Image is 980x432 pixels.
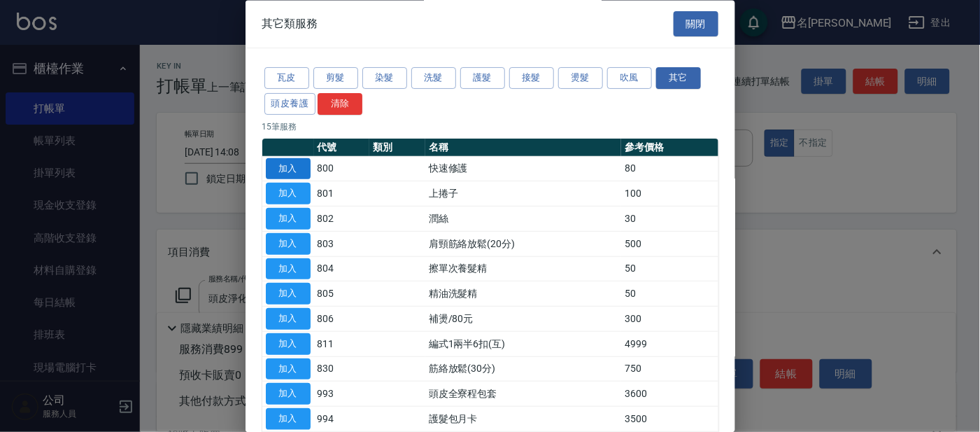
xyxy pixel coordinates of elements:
td: 4999 [621,332,718,357]
button: 瓦皮 [264,68,309,90]
td: 806 [314,307,370,332]
th: 類別 [369,139,425,157]
td: 肩頸筋絡放鬆(20分) [425,232,621,257]
td: 300 [621,307,718,332]
td: 80 [621,157,718,182]
th: 參考價格 [621,139,718,157]
td: 3500 [621,407,718,432]
td: 精油洗髮精 [425,281,621,307]
button: 加入 [266,384,311,405]
button: 加入 [266,209,311,230]
td: 830 [314,357,370,382]
td: 803 [314,232,370,257]
button: 吹風 [607,68,652,90]
td: 50 [621,281,718,307]
td: 30 [621,207,718,232]
button: 接髮 [509,68,554,90]
td: 802 [314,207,370,232]
button: 加入 [266,358,311,380]
td: 500 [621,232,718,257]
th: 代號 [314,139,370,157]
button: 頭皮養護 [264,93,316,115]
button: 其它 [656,68,701,90]
td: 50 [621,257,718,282]
button: 加入 [266,258,311,280]
button: 加入 [266,309,311,330]
button: 加入 [266,183,311,205]
td: 編式1兩半6扣(互) [425,332,621,357]
td: 994 [314,407,370,432]
td: 筋絡放鬆(30分) [425,357,621,382]
button: 加入 [266,284,311,305]
td: 805 [314,281,370,307]
button: 加入 [266,333,311,355]
button: 護髮 [460,68,505,90]
button: 加入 [266,409,311,431]
button: 加入 [266,233,311,255]
td: 快速修護 [425,157,621,182]
td: 補燙/80元 [425,307,621,332]
td: 護髮包月卡 [425,407,621,432]
td: 潤絲 [425,207,621,232]
th: 名稱 [425,139,621,157]
button: 加入 [266,158,311,180]
td: 804 [314,257,370,282]
td: 993 [314,382,370,407]
button: 關閉 [674,11,718,37]
td: 3600 [621,382,718,407]
td: 800 [314,157,370,182]
button: 剪髮 [313,68,358,90]
td: 上捲子 [425,181,621,207]
td: 811 [314,332,370,357]
td: 750 [621,357,718,382]
button: 清除 [318,93,362,115]
td: 100 [621,181,718,207]
span: 其它類服務 [262,17,318,31]
button: 燙髮 [558,68,603,90]
td: 頭皮全寮程包套 [425,382,621,407]
p: 15 筆服務 [262,120,718,133]
button: 洗髮 [411,68,456,90]
td: 801 [314,181,370,207]
button: 染髮 [362,68,407,90]
td: 擦單次養髮精 [425,257,621,282]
